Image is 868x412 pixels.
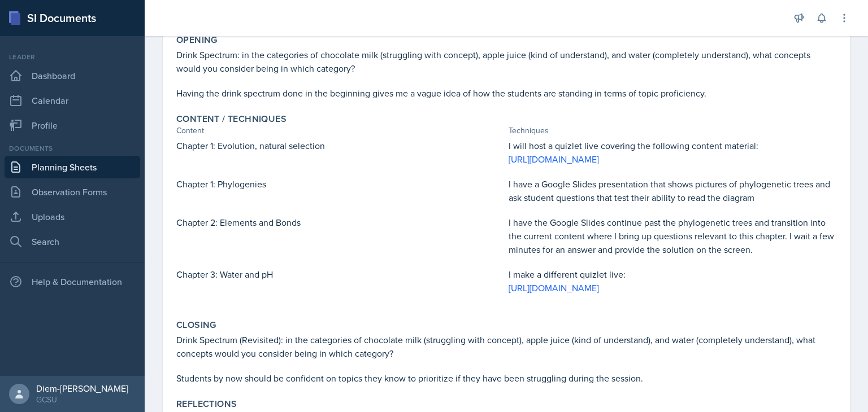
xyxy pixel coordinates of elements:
[5,205,140,228] a: Uploads
[5,230,140,253] a: Search
[36,383,128,394] div: Diem-[PERSON_NAME]
[5,143,140,154] div: Documents
[509,139,836,152] p: I will host a quizlet live covering the following content material:
[509,153,599,165] a: [URL][DOMAIN_NAME]
[5,64,140,87] a: Dashboard
[36,394,128,405] div: GCSU
[5,270,140,293] div: Help & Documentation
[176,398,237,410] label: Reflections
[509,268,836,281] p: I make a different quizlet live:
[176,216,504,229] p: Chapter 2: Elements and Bonds
[509,125,836,137] div: Techniques
[509,282,599,294] a: [URL][DOMAIN_NAME]
[176,125,504,137] div: Content
[176,48,836,75] p: Drink Spectrum: in the categories of chocolate milk (struggling with concept), apple juice (kind ...
[176,177,504,191] p: Chapter 1: Phylogenies
[5,52,140,62] div: Leader
[176,139,504,152] p: Chapter 1: Evolution, natural selection
[176,371,836,385] p: Students by now should be confident on topics they know to prioritize if they have been strugglin...
[176,319,216,331] label: Closing
[5,114,140,137] a: Profile
[509,177,836,204] p: I have a Google Slides presentation that shows pictures of phylogenetic trees and ask student que...
[5,181,140,203] a: Observation Forms
[5,89,140,112] a: Calendar
[509,216,836,256] p: I have the Google Slides continue past the phylogenetic trees and transition into the current con...
[176,86,836,100] p: Having the drink spectrum done in the beginning gives me a vague idea of how the students are sta...
[5,156,140,178] a: Planning Sheets
[176,113,287,125] label: Content / Techniques
[176,268,504,281] p: Chapter 3: Water and pH
[176,34,218,46] label: Opening
[176,333,836,360] p: Drink Spectrum (Revisited): in the categories of chocolate milk (struggling with concept), apple ...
